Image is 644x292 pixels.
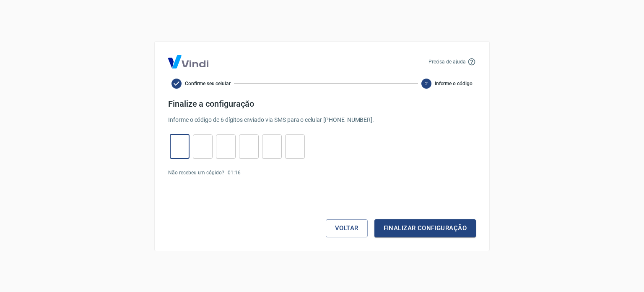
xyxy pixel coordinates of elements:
[185,80,231,87] span: Confirme seu celular
[425,81,428,86] text: 2
[168,116,476,124] p: Informe o código de 6 dígitos enviado via SMS para o celular [PHONE_NUMBER] .
[374,219,476,237] button: Finalizar configuração
[228,169,241,176] p: 01 : 16
[168,169,224,176] p: Não recebeu um cógido?
[326,219,368,237] button: Voltar
[168,99,476,109] h4: Finalize a configuração
[428,58,466,66] p: Precisa de ajuda
[168,55,208,68] img: Logo Vind
[435,80,473,87] span: Informe o código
